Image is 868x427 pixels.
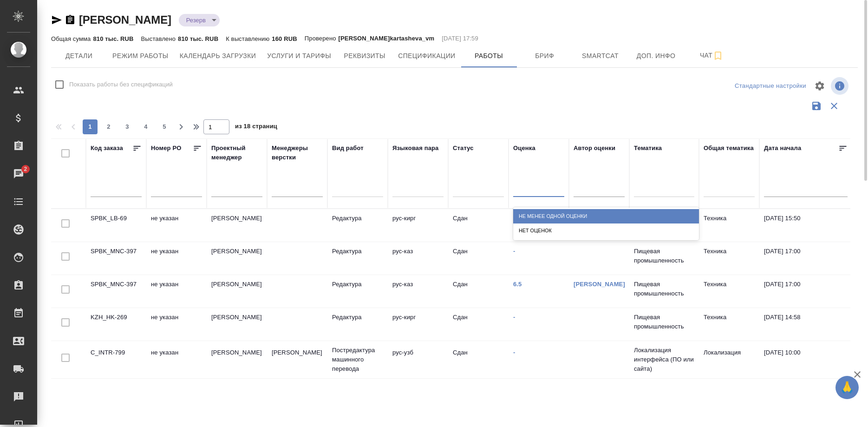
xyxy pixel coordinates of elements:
td: Сдан [448,343,509,376]
p: [PERSON_NAME]kartasheva_vm [339,34,435,43]
button: Сбросить фильтры [825,97,843,115]
td: рус-каз [388,379,448,411]
td: [DATE] 17:00 [759,275,852,308]
button: Скопировать ссылку [65,14,76,26]
td: [PERSON_NAME] [207,242,267,275]
td: Локализация [699,343,759,376]
td: [DATE] 10:00 [759,343,852,376]
td: [PERSON_NAME] [267,343,327,376]
td: Техника [699,242,759,275]
td: SPBK_LB-69 [86,209,146,242]
div: Языковая пара [392,144,439,153]
span: 2 [18,164,33,174]
td: не указан [146,343,207,376]
div: Оценка [513,144,535,153]
button: 3 [120,119,135,134]
p: Пищевая промышленность [634,247,694,265]
a: 6.5 [513,281,522,288]
div: Резерв [179,14,220,26]
td: не указан [146,242,207,275]
div: Не менее одной оценки [513,209,699,223]
span: Услуги и тарифы [267,50,331,62]
span: Бриф [522,50,567,62]
td: Сдан [448,379,509,411]
span: Детали [57,50,101,62]
div: Проектный менеджер [211,144,262,162]
p: Редактура [332,280,383,289]
span: Показать работы без спецификаций [69,80,173,89]
button: 2 [101,119,116,134]
div: Тематика [634,144,662,153]
td: SPBK_MNC-397 [86,275,146,308]
td: Техника [699,308,759,341]
p: 810 тыс. RUB [178,35,218,42]
button: Резерв [183,16,209,24]
span: Доп. инфо [634,50,679,62]
td: рус-узб [388,343,448,376]
td: [DATE] 15:50 [759,209,852,242]
span: 🙏 [839,378,855,397]
div: Номер PO [151,144,181,153]
td: [PERSON_NAME] [207,209,267,242]
div: Нет оценок [513,223,699,238]
td: [PERSON_NAME] [207,379,267,411]
span: Настроить таблицу [809,75,831,97]
svg: Подписаться [712,50,724,61]
span: Реквизиты [342,50,387,62]
td: рус-кирг [388,308,448,341]
td: [PERSON_NAME] [207,308,267,341]
a: 2 [2,162,35,185]
span: Работы [467,50,511,62]
a: - [513,349,515,356]
td: рус-каз [388,275,448,308]
span: Smartcat [578,50,623,62]
div: Менеджеры верстки [272,144,323,162]
p: Локализация интерфейса (ПО или сайта) [634,346,694,374]
td: [PERSON_NAME] [207,343,267,376]
div: Статус [453,144,474,153]
td: [DATE] 15:00 [759,379,852,411]
td: рус-кирг [388,209,448,242]
span: Спецификации [398,50,455,62]
td: Техника [699,275,759,308]
td: рус-каз [388,242,448,275]
td: не указан [146,379,207,411]
span: 5 [157,122,172,131]
div: split button [732,79,809,93]
span: 3 [120,122,135,131]
button: Сохранить фильтры [808,97,825,115]
td: KZH_HK-269 [86,308,146,341]
span: 2 [101,122,116,131]
div: Общая тематика [704,144,754,153]
td: SPBK_LB-22 [86,379,146,411]
p: [DATE] 17:59 [442,34,478,43]
td: [DATE] 17:00 [759,242,852,275]
p: Пищевая промышленность [634,313,694,331]
div: Автор оценки [574,144,615,153]
td: SPBK_MNC-397 [86,242,146,275]
td: Сдан [448,308,509,341]
td: не указан [146,275,207,308]
p: Постредактура машинного перевода [332,346,383,374]
div: Код заказа [91,144,123,153]
p: Проверено [305,34,339,43]
div: Дата начала [764,144,801,153]
div: Вид работ [332,144,364,153]
td: C_INTR-799 [86,343,146,376]
a: [PERSON_NAME] [79,13,171,26]
p: Выставлено [141,35,178,42]
td: Сдан [448,275,509,308]
button: 4 [138,119,153,134]
a: - [513,248,515,255]
p: К выставлению [226,35,272,42]
button: 5 [157,119,172,134]
td: Техника [699,379,759,411]
td: [PERSON_NAME] [207,275,267,308]
p: Редактура [332,214,383,223]
p: Редактура [332,247,383,256]
span: Чат [690,50,734,61]
td: Сдан [448,209,509,242]
span: 4 [138,122,153,131]
a: - [513,314,515,321]
span: Режим работы [112,50,169,62]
